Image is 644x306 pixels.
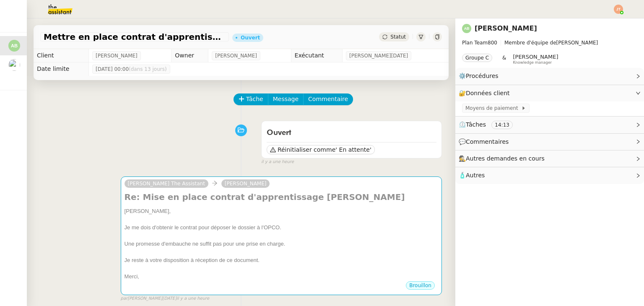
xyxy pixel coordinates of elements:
div: Une promesse d'embauche ne suffit pas pour une prise en charge. [125,240,438,248]
small: [PERSON_NAME][DATE] [121,295,210,302]
span: [PERSON_NAME][DATE] [349,52,408,60]
span: 800 [488,40,497,46]
span: Autres [466,172,485,179]
span: 🧴 [459,172,485,179]
span: Message [273,94,299,104]
span: & [502,54,506,65]
span: [DATE] 00:00 [96,65,167,73]
button: Message [268,93,304,105]
td: Client [34,49,89,62]
span: ⚙️ [459,71,502,81]
span: Données client [466,90,510,96]
div: Ouvert [241,35,260,40]
div: Je me dois d'obtenir le contrat pour déposer le dossier à l'OPCO. [125,223,438,232]
span: Moyens de paiement [465,104,521,112]
span: Procédures [466,73,499,79]
span: [PERSON_NAME] [96,52,138,60]
div: Merci, [125,272,438,281]
a: [PERSON_NAME] [475,24,537,32]
img: svg [462,24,471,33]
span: (dans 13 jours) [129,66,167,72]
span: ' En attente' [335,145,371,154]
button: Tâche [234,93,268,105]
span: [PERSON_NAME] [215,52,257,60]
span: Commentaire [308,94,348,104]
span: [PERSON_NAME] [513,54,558,60]
span: 💬 [459,138,512,145]
span: Autres demandes en cours [466,155,545,162]
div: ⏲️Tâches 14:13 [455,117,644,133]
span: Ouvert [267,129,291,137]
span: Tâches [466,121,486,128]
div: 🧴Autres [455,167,644,184]
span: [PERSON_NAME] [462,39,637,47]
span: 🔐 [459,88,513,98]
div: Je reste à votre disposition à réception de ce document. [125,256,438,265]
td: Exécutant [291,49,342,62]
span: il y a une heure [177,295,209,302]
span: Tâche [246,94,263,104]
img: users%2F3XW7N0tEcIOoc8sxKxWqDcFn91D2%2Favatar%2F5653ca14-9fea-463f-a381-ec4f4d723a3b [8,59,20,71]
span: par [121,295,128,302]
button: Réinitialiser comme' En attente' [267,145,375,154]
img: svg [614,5,623,14]
td: Date limite [34,62,89,76]
div: ⚙️Procédures [455,68,644,84]
td: Owner [171,49,208,62]
a: [PERSON_NAME] The Assistant [125,180,208,187]
span: Mettre en place contrat d'apprentissage [PERSON_NAME] [44,33,226,41]
span: Statut [390,34,406,40]
h4: Re: Mise en place contrat d'apprentissage [PERSON_NAME] [125,191,438,203]
span: 🕵️ [459,155,548,162]
div: [PERSON_NAME], [125,207,438,215]
span: Brouillon [409,283,431,288]
img: svg [8,40,20,52]
div: 💬Commentaires [455,134,644,150]
span: ⏲️ [459,121,520,128]
nz-tag: 14:13 [491,121,513,129]
app-user-label: Knowledge manager [513,54,558,65]
div: 🕵️Autres demandes en cours [455,150,644,167]
button: Commentaire [303,93,353,105]
span: Réinitialiser comme [278,145,335,154]
div: 🔐Données client [455,85,644,101]
span: Plan Team [462,40,488,46]
a: [PERSON_NAME] [221,180,270,187]
span: Knowledge manager [513,60,552,65]
span: il y a une heure [261,158,294,166]
nz-tag: Groupe C [462,54,492,62]
span: Commentaires [466,138,509,145]
span: Membre d'équipe de [504,40,556,46]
